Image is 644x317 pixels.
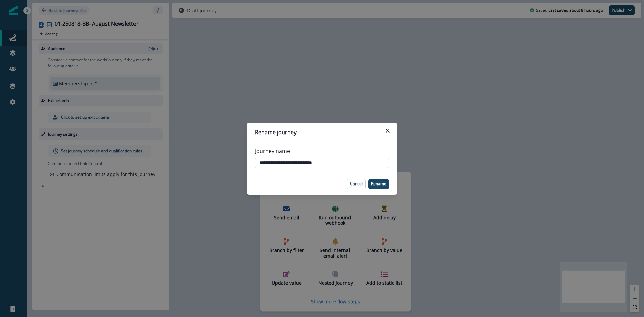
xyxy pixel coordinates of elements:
[255,128,297,136] p: Rename journey
[371,181,386,186] p: Rename
[350,181,363,186] p: Cancel
[382,125,393,136] button: Close
[255,147,290,155] p: Journey name
[347,179,366,189] button: Cancel
[368,179,389,189] button: Rename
